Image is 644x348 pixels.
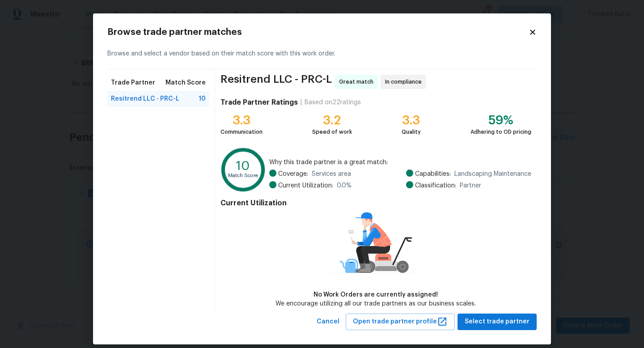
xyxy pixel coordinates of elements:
[458,314,537,330] button: Select trade partner
[278,181,333,190] span: Current Utilization:
[107,28,529,37] h2: Browse trade partner matches
[312,170,351,178] span: Services area
[346,314,455,330] button: Open trade partner profile
[305,98,361,107] div: Based on 22 ratings
[220,98,298,107] h4: Trade Partner Ratings
[278,170,308,178] span: Coverage:
[220,116,263,125] div: 3.3
[165,78,206,87] span: Match Score
[199,94,206,103] span: 10
[339,77,377,86] span: Great match
[111,78,155,87] span: Trade Partner
[385,77,425,86] span: In compliance
[353,316,448,327] span: Open trade partner profile
[415,170,451,178] span: Capabilities:
[460,181,481,190] span: Partner
[402,116,421,125] div: 3.3
[312,116,352,125] div: 3.2
[312,127,352,136] div: Speed of work
[220,127,263,136] div: Communication
[402,127,421,136] div: Quality
[220,199,531,208] h4: Current Utilization
[317,316,339,327] span: Cancel
[275,299,476,308] div: We encourage utilizing all our trade partners as our business scales.
[236,160,250,172] text: 10
[228,173,258,178] text: Match Score
[337,181,352,190] span: 0.0 %
[275,290,476,299] div: No Work Orders are currently assigned!
[269,158,531,167] span: Why this trade partner is a great match:
[220,75,332,89] span: Resitrend LLC - PRC-L
[107,38,537,69] div: Browse and select a vendor based on their match score with this work order.
[470,127,531,136] div: Adhering to OD pricing
[111,94,179,103] span: Resitrend LLC - PRC-L
[298,98,305,107] div: |
[415,181,456,190] span: Classification:
[313,314,343,330] button: Cancel
[454,170,531,178] span: Landscaping Maintenance
[465,316,530,327] span: Select trade partner
[470,116,531,125] div: 59%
